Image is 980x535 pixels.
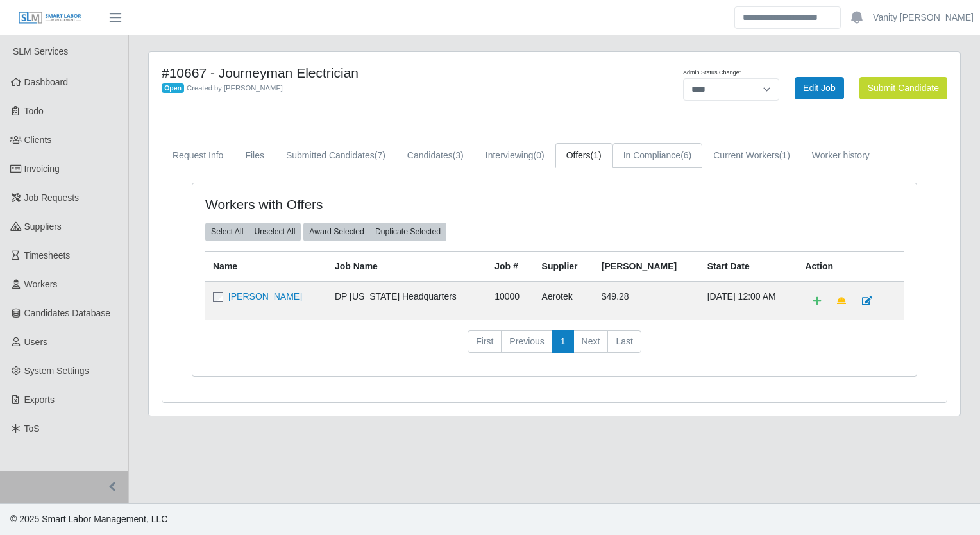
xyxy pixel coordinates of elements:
th: Name [205,251,327,282]
span: Suppliers [24,221,62,232]
button: Submit Candidate [859,77,947,99]
div: bulk actions [303,223,446,241]
label: Admin Status Change: [683,69,741,78]
a: Interviewing [475,143,555,168]
span: Timesheets [24,250,71,260]
span: System Settings [24,366,89,376]
td: $49.28 [594,282,700,320]
span: (0) [534,150,545,160]
th: Job Name [327,251,487,282]
a: 1 [552,330,574,353]
span: (1) [591,150,602,160]
a: In Compliance [612,143,703,168]
span: (7) [375,150,385,160]
span: © 2025 Smart Labor Management, LLC [10,514,167,524]
th: Job # [487,251,534,282]
span: SLM Services [13,46,68,56]
th: Start Date [700,251,798,282]
a: Files [234,143,275,168]
a: Make Team Lead [829,290,854,312]
span: ToS [24,423,40,434]
td: [DATE] 12:00 AM [700,282,798,320]
span: Users [24,337,48,347]
span: Invoicing [24,164,60,174]
td: 10000 [487,282,534,320]
span: Open [162,83,184,94]
button: Duplicate Selected [369,223,446,241]
span: (6) [680,150,691,160]
button: Award Selected [303,223,370,241]
a: Offers [555,143,612,168]
nav: pagination [205,330,904,364]
td: Aerotek [534,282,594,320]
span: Exports [24,395,55,405]
a: [PERSON_NAME] [228,291,302,301]
a: Vanity [PERSON_NAME] [873,11,974,24]
th: [PERSON_NAME] [594,251,700,282]
span: Workers [24,279,58,289]
button: Unselect All [248,223,301,241]
span: (3) [453,150,464,160]
a: Add Default Cost Code [805,290,829,312]
th: Supplier [534,251,594,282]
span: Candidates Database [24,308,111,318]
a: Current Workers [702,143,801,168]
button: Select All [205,223,249,241]
div: bulk actions [205,223,301,241]
a: Request Info [162,143,234,168]
input: Search [734,6,841,29]
h4: #10667 - Journeyman Electrician [162,65,612,81]
span: (1) [779,150,790,160]
a: Worker history [801,143,881,168]
span: Dashboard [24,77,69,87]
h4: Workers with Offers [205,196,485,212]
span: Todo [24,106,44,116]
a: Edit Job [795,77,844,99]
td: DP [US_STATE] Headquarters [327,282,487,320]
a: Submitted Candidates [275,143,396,168]
span: Job Requests [24,192,80,203]
span: Created by [PERSON_NAME] [187,84,283,92]
th: Action [797,251,904,282]
a: Candidates [396,143,475,168]
span: Clients [24,135,52,145]
img: SLM Logo [18,11,82,25]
